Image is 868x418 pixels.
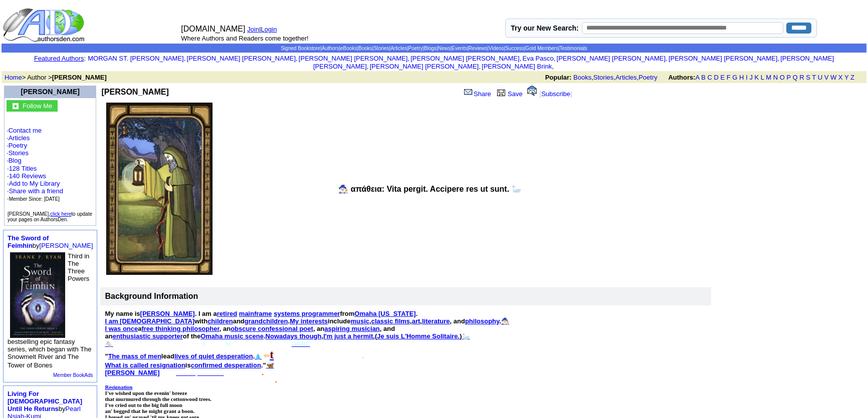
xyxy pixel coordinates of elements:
[50,211,71,217] a: click here
[105,352,274,360] span: " lead .
[270,348,274,361] a: t
[358,46,372,51] a: Books
[7,127,94,203] font: · · · · ·
[408,46,423,51] a: Poetry
[424,46,437,51] a: Blogs
[8,234,93,249] font: by
[412,317,420,325] a: art
[40,242,93,249] a: [PERSON_NAME]
[746,74,748,81] a: I
[540,90,542,98] font: [
[390,46,407,51] a: Articles
[88,55,183,62] a: MORGAN ST. [PERSON_NAME]
[274,310,340,317] a: systems programmer
[482,63,552,70] a: [PERSON_NAME] Brink
[806,74,810,81] a: S
[299,55,407,62] a: [PERSON_NAME] [PERSON_NAME]
[105,361,274,369] span: is ."
[720,74,725,81] a: E
[545,74,863,81] font: , , ,
[181,35,308,42] font: Where Authors and Readers come together!
[197,369,224,376] a: le sentier
[799,74,804,81] a: R
[593,74,613,81] a: Stories
[205,340,224,347] span: DDEN
[9,134,30,142] a: Articles
[511,24,578,32] label: Try our New Search:
[701,74,706,81] a: B
[9,196,60,202] font: Member Since: [DATE]
[200,332,264,340] a: Omaha music scene
[340,46,357,51] a: eBooks
[465,317,499,325] a: philosophy
[469,46,488,51] a: Reviews
[105,408,194,414] b: an' begged that he might grant a boon.
[217,310,237,317] a: retired
[850,74,854,81] a: Z
[266,332,322,340] a: Nowadays though
[23,102,52,110] font: Follow Me
[669,55,777,62] a: [PERSON_NAME] [PERSON_NAME]
[140,310,195,317] a: [PERSON_NAME]
[141,325,219,332] a: free thinking philosopher
[21,88,80,96] a: [PERSON_NAME]
[105,361,185,369] a: What is called resignation
[13,103,19,109] img: gc.jpg
[9,142,28,149] a: Poetry
[224,369,262,376] font: des papillons
[266,361,274,369] a: 🦋
[7,180,63,202] font: · · ·
[322,46,339,51] a: Authors
[281,46,320,51] a: Signed Bookstore
[496,88,507,96] img: library.gif
[668,74,695,81] b: Authors:
[3,8,87,43] img: logo_ad.gif
[570,90,572,98] font: ]
[105,402,182,408] b: I've cried out to the big full moon
[463,90,491,98] a: Share
[9,157,22,164] a: Blog
[481,64,482,70] font: i
[615,74,637,81] a: Articles
[263,351,270,360] span: ⬅
[247,26,259,33] a: Join
[323,332,375,340] a: I'm just a hermit.
[176,369,195,376] a: Suivez
[52,74,107,81] b: [PERSON_NAME]
[545,74,572,81] b: Popular:
[560,46,587,51] a: Testimonials
[101,88,168,96] b: [PERSON_NAME]
[324,325,380,332] a: aspiring musician
[824,74,829,81] a: V
[197,340,202,347] span: H
[668,56,669,62] font: i
[5,74,22,81] a: Home
[9,149,29,157] a: Stories
[105,369,159,376] a: [PERSON_NAME]
[7,165,63,202] font: · ·
[354,310,415,317] a: Omaha [US_STATE]
[113,332,183,340] a: enthusiastic supporter
[105,317,194,325] a: I am [DEMOGRAPHIC_DATA]
[281,46,587,51] span: | | | | | | | | | | | | | |
[462,332,470,340] a: 🦢
[818,74,822,81] a: U
[525,46,558,51] a: Gold Members
[9,187,63,195] a: Share with a friend
[181,25,245,33] font: [DOMAIN_NAME]
[203,340,205,347] span: I
[290,317,328,325] a: My interests
[371,317,410,325] a: classic films
[554,64,555,70] font: i
[261,26,277,33] a: Login
[638,74,658,81] a: Poetry
[410,55,519,62] a: [PERSON_NAME] [PERSON_NAME]
[362,352,364,360] span: .
[838,74,843,81] a: X
[298,56,299,62] font: i
[541,90,570,98] a: Subscribe
[555,56,556,62] font: i
[8,390,82,412] a: Living For [DEMOGRAPHIC_DATA] Until He Returns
